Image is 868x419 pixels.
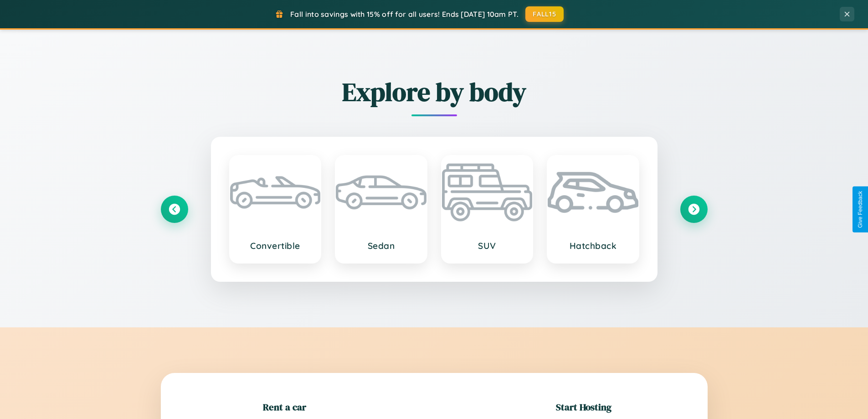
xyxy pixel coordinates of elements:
[345,240,417,251] h3: Sedan
[451,240,524,251] h3: SUV
[161,74,708,109] h2: Explore by body
[557,240,629,251] h3: Hatchback
[556,400,611,414] h2: Start Hosting
[525,6,564,22] button: FALL15
[239,240,312,251] h3: Convertible
[263,400,306,414] h2: Rent a car
[290,10,519,19] span: Fall into savings with 15% off for all users! Ends [DATE] 10am PT.
[857,191,863,228] div: Give Feedback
